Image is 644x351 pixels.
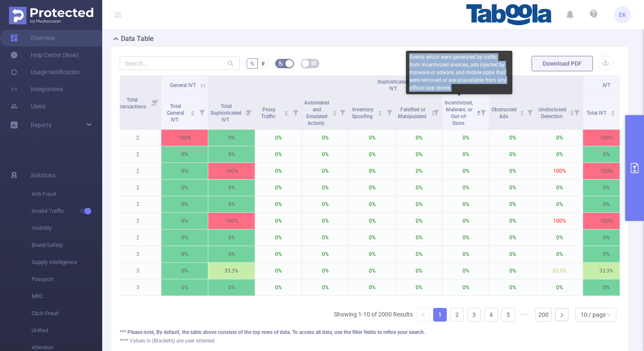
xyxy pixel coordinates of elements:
p: 0% [489,263,536,279]
p: 0% [349,263,395,279]
p: 0% [208,279,255,296]
p: 0% [255,213,302,229]
li: Next Page [555,308,569,322]
p: 0% [489,246,536,262]
p: 0% [302,246,348,262]
p: 0% [396,163,442,179]
a: 4 [485,308,497,321]
i: Filter menu [383,95,395,129]
p: 0% [489,229,536,246]
p: 0% [443,279,489,296]
p: 0% [302,263,348,279]
i: icon: caret-up [190,109,195,112]
span: Falsified or Manipulated [398,107,428,119]
p: 3 [115,263,161,279]
li: 1 [433,308,447,322]
span: Total General IVT [167,103,184,123]
input: Search... [120,56,240,70]
p: 2 [115,180,161,196]
span: Total Sophisticated IVT [210,103,241,123]
p: 2 [115,196,161,212]
p: 0% [161,279,208,296]
a: 1 [434,308,446,321]
span: EK [619,6,626,23]
p: 33.3% [208,263,255,279]
span: Anti-Fraud [32,186,102,203]
p: 0% [396,130,442,146]
li: Showing 1-10 of 2000 Results [334,308,413,322]
p: 0% [536,246,583,262]
li: 4 [484,308,498,322]
p: 0% [536,180,583,196]
a: Reports [31,116,52,133]
p: 0% [443,180,489,196]
p: 0% [208,196,255,212]
a: Integrations [10,81,63,98]
i: Filter menu [571,95,583,129]
p: 0% [536,130,583,146]
p: 0% [443,130,489,146]
i: icon: bg-colors [278,61,283,66]
p: 0% [443,229,489,246]
p: 0% [349,146,395,162]
p: 0% [443,163,489,179]
p: 0% [396,229,442,246]
p: 0% [161,246,208,262]
p: 0% [396,246,442,262]
p: 0% [161,163,208,179]
p: 0% [349,279,395,296]
i: Filter menu [336,95,348,129]
li: 3 [467,308,481,322]
span: Incentivized, Malware, or Out-of-Store [445,100,473,126]
p: 0% [349,213,395,229]
p: 0% [255,263,302,279]
p: 0% [255,196,302,212]
i: Filter menu [290,95,302,129]
p: 0% [583,279,630,296]
p: 0% [302,229,348,246]
span: # [261,60,265,67]
p: 0% [161,146,208,162]
span: Undisclosed Detection [538,107,566,119]
p: 0% [583,246,630,262]
div: *** Please note, By default, the table above consists of the top rows of data. To access all data... [120,328,620,336]
p: 0% [255,279,302,296]
i: icon: caret-down [284,112,289,115]
span: Brand Safety [32,237,102,254]
div: 10 / page [581,308,606,321]
span: Total Transactions [117,97,147,110]
p: 0% [489,180,536,196]
p: 2 [115,213,161,229]
p: 100% [583,130,630,146]
p: 2 [115,163,161,179]
p: 0% [489,213,536,229]
i: icon: caret-up [476,109,481,112]
p: 0% [302,279,348,296]
i: Filter menu [524,95,536,129]
p: 0% [489,279,536,296]
h2: Data Table [121,34,154,44]
li: Previous Page [416,308,430,322]
div: **** Values in (Brackets) are user attested [120,337,620,345]
p: 100% [536,213,583,229]
div: Events which were generated by traffic from incentivized sources, ads injected by malware or adwa... [406,51,512,94]
p: 2 [115,146,161,162]
p: 0% [349,246,395,262]
i: icon: caret-up [284,109,289,112]
div: Sort [569,109,575,114]
div: Sort [190,109,195,114]
span: Click Fraud [32,305,102,322]
p: 100% [583,163,630,179]
i: icon: caret-down [569,112,574,115]
li: 2 [450,308,464,322]
p: 0% [489,163,536,179]
i: icon: caret-up [611,109,615,112]
p: 0% [396,180,442,196]
p: 3 [115,279,161,296]
p: 0% [489,130,536,146]
p: 0% [443,213,489,229]
p: 0% [255,146,302,162]
div: Sort [476,109,481,114]
span: Automated and Emulated Activity [304,100,329,126]
span: MRC [32,288,102,305]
